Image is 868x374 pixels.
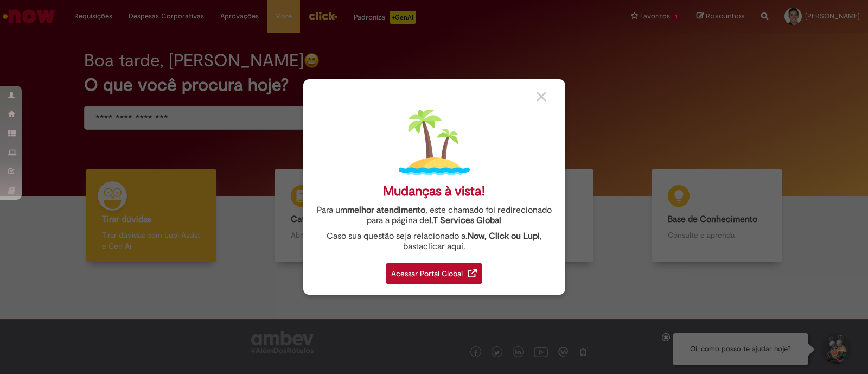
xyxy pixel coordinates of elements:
a: clicar aqui [423,235,463,252]
img: close_button_grey.png [537,92,546,102]
strong: melhor atendimento [347,205,425,215]
div: Para um , este chamado foi redirecionado para a página de [311,205,557,226]
div: Caso sua questão seja relacionado a , basta . [311,231,557,252]
div: Mudanças à vista! [383,183,485,199]
strong: .Now, Click ou Lupi [465,231,540,242]
img: redirect_link.png [468,269,477,277]
a: Acessar Portal Global [386,257,482,284]
img: island.png [399,107,470,178]
div: Acessar Portal Global [386,263,482,284]
a: I.T Services Global [429,209,501,226]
